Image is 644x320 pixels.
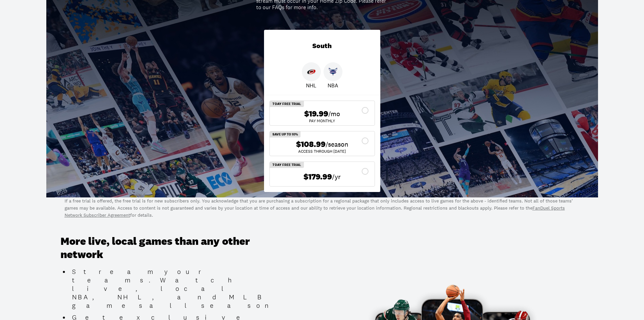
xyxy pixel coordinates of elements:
div: ACCESS THROUGH [DATE] [275,149,369,153]
div: 7 Day Free Trial [270,162,304,168]
p: NHL [306,81,316,89]
span: /mo [328,109,340,119]
li: Stream your teams. Watch live, local NBA, NHL, and MLB games all season [69,268,280,310]
div: Pay Monthly [275,119,369,123]
span: /season [326,140,348,149]
span: $19.99 [304,109,328,119]
img: Hurricanes [307,67,316,76]
div: Save Up To 10% [270,131,301,137]
div: 7 Day Free Trial [270,101,304,107]
span: $108.99 [296,140,326,149]
h3: More live, local games than any other network [61,235,280,261]
span: $179.99 [304,172,332,182]
p: NBA [328,81,338,89]
p: If a free trial is offered, the free trial is for new subscribers only. You acknowledge that you ... [65,197,580,219]
div: South [264,30,380,62]
img: Hornets [329,67,337,76]
span: /yr [332,172,341,182]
